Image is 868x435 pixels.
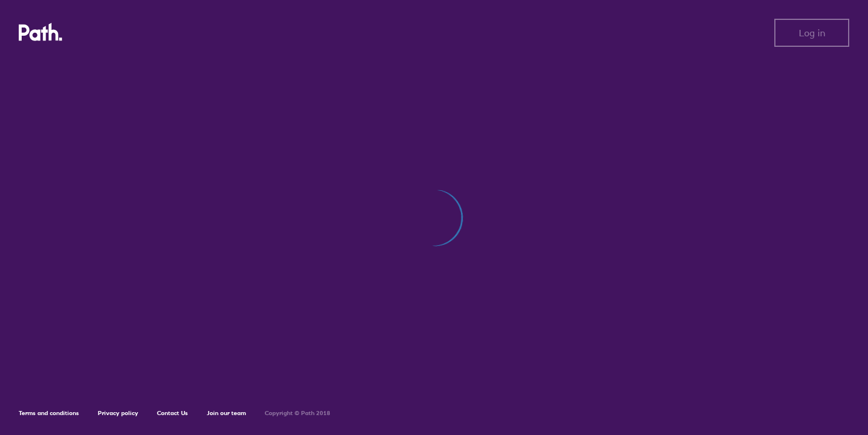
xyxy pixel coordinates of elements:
a: Join our team [207,409,246,417]
a: Terms and conditions [19,409,79,417]
a: Contact Us [157,409,188,417]
a: Privacy policy [98,409,138,417]
span: Log in [799,28,825,38]
button: Log in [774,19,849,47]
h6: Copyright © Path 2018 [265,410,330,417]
